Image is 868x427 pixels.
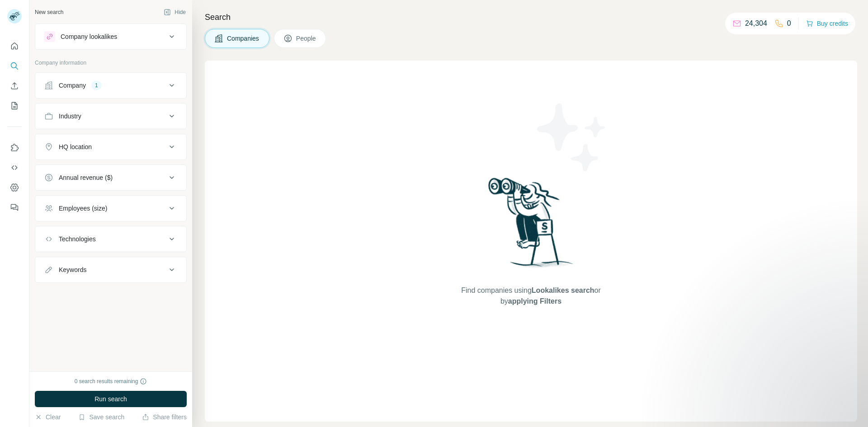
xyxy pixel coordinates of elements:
span: applying Filters [508,297,561,305]
button: Feedback [7,199,22,216]
div: Annual revenue ($) [59,173,113,182]
button: Company1 [35,75,186,96]
button: Share filters [142,413,187,422]
span: Find companies using or by [458,285,603,307]
span: Companies [227,34,260,43]
div: Employees (size) [59,204,107,213]
button: Company lookalikes [35,26,186,47]
button: Employees (size) [35,197,186,219]
iframe: Intercom live chat [837,396,859,418]
button: Search [7,58,22,74]
span: Lookalikes search [532,286,594,294]
button: Technologies [35,228,186,250]
button: Annual revenue ($) [35,167,186,188]
button: HQ location [35,136,186,158]
div: Keywords [59,265,86,274]
div: Company [59,81,86,90]
button: Enrich CSV [7,78,22,94]
div: Industry [59,112,81,121]
p: 24,304 [745,18,767,29]
img: Surfe Illustration - Stars [531,97,613,178]
button: Buy credits [806,17,848,30]
button: Run search [35,391,187,407]
span: People [296,34,317,43]
button: Clear [35,413,61,422]
button: Quick start [7,38,22,54]
button: Use Surfe on LinkedIn [7,140,22,156]
p: Company information [35,59,187,67]
div: HQ location [59,142,92,151]
button: My lists [7,98,22,114]
div: 0 search results remaining [75,377,147,385]
div: Company lookalikes [61,32,117,41]
button: Use Surfe API [7,160,22,176]
div: 1 [91,81,102,89]
button: Industry [35,105,186,127]
h4: Search [205,11,857,23]
button: Hide [157,5,192,19]
span: Run search [94,394,127,404]
div: New search [35,8,63,16]
button: Keywords [35,259,186,281]
button: Save search [78,413,124,422]
button: Dashboard [7,179,22,196]
img: Surfe Illustration - Woman searching with binoculars [484,175,578,276]
p: 0 [787,18,791,29]
div: Technologies [59,235,96,244]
